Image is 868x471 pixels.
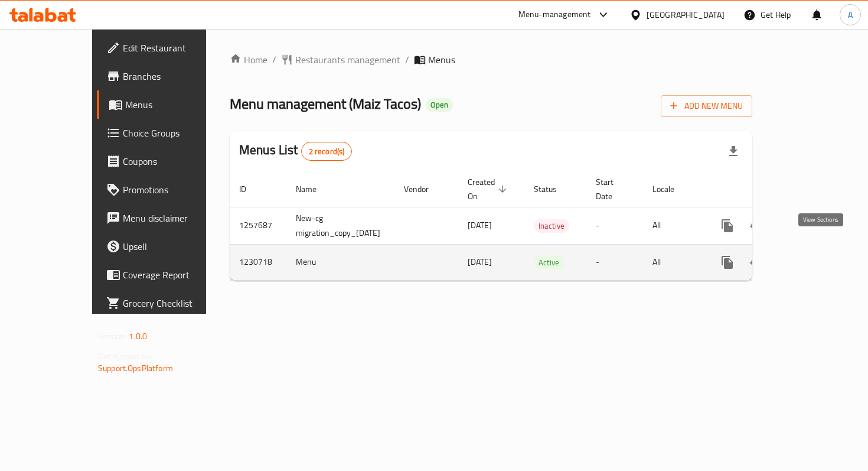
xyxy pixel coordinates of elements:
span: A [848,8,853,21]
th: Actions [704,171,836,207]
button: more [713,248,742,277]
a: Home [230,53,267,67]
button: Add New Menu [661,95,752,117]
h2: Menus List [239,141,352,161]
span: Choice Groups [123,126,227,140]
span: Status [534,182,572,196]
span: Locale [652,182,690,196]
td: All [643,207,704,244]
a: Support.OpsPlatform [98,360,173,376]
span: 1.0.0 [129,329,147,344]
td: 1257687 [230,207,286,244]
a: Menu disclaimer [97,204,237,232]
span: Vendor [404,182,444,196]
span: Promotions [123,183,227,197]
div: [GEOGRAPHIC_DATA] [647,8,725,21]
span: Menus [428,53,455,67]
span: Branches [123,69,227,83]
span: ID [239,182,262,196]
a: Restaurants management [281,53,400,67]
a: Branches [97,62,237,90]
td: - [586,207,643,244]
span: Restaurants management [295,53,400,67]
button: Change Status [742,248,770,277]
button: Change Status [742,212,770,240]
div: Open [426,98,453,112]
a: Menus [97,90,237,119]
span: Add New Menu [670,99,743,113]
span: Edit Restaurant [123,41,227,55]
span: Get support on: [98,349,152,364]
a: Promotions [97,176,237,204]
div: Total records count [301,142,353,161]
span: Start Date [596,175,629,203]
span: 2 record(s) [302,146,352,157]
a: Coverage Report [97,261,237,289]
li: / [405,53,409,67]
div: Active [534,255,564,269]
td: All [643,244,704,280]
td: 1230718 [230,244,286,280]
a: Edit Restaurant [97,34,237,62]
table: enhanced table [230,171,836,281]
div: Menu-management [518,8,591,22]
span: Name [296,182,332,196]
span: Menus [125,98,227,112]
a: Grocery Checklist [97,289,237,317]
a: Choice Groups [97,119,237,147]
td: - [586,244,643,280]
button: more [713,212,742,240]
span: Version: [98,329,127,344]
span: Menu disclaimer [123,211,227,225]
td: New-cg migration_copy_[DATE] [286,207,394,244]
span: Upsell [123,239,227,254]
a: Upsell [97,232,237,261]
span: [DATE] [468,254,492,269]
a: Coupons [97,147,237,176]
span: Menu management ( Maiz Tacos ) [230,90,421,117]
div: Export file [719,137,748,165]
span: Inactive [534,219,569,233]
td: Menu [286,244,394,280]
nav: breadcrumb [230,53,752,67]
span: Coupons [123,154,227,168]
span: Open [426,100,453,110]
li: / [272,53,276,67]
span: Created On [468,175,510,203]
span: Active [534,256,564,269]
span: [DATE] [468,217,492,233]
span: Coverage Report [123,268,227,282]
span: Grocery Checklist [123,296,227,310]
